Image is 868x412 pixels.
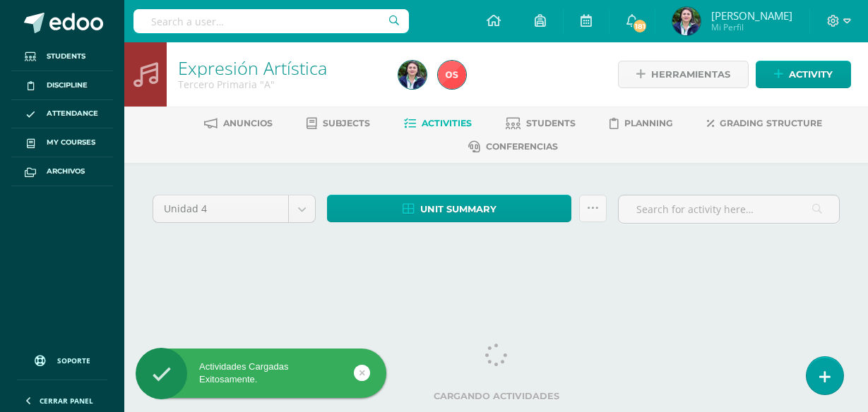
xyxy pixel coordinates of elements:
span: Attendance [47,108,98,119]
a: Subjects [307,112,370,135]
span: Activities [422,118,472,128]
a: Soporte [17,341,107,376]
a: Conferencias [468,135,558,158]
div: Actividades Cargadas Exitosamente. [136,360,386,386]
a: Planning [610,112,673,135]
a: Students [506,112,576,135]
a: Activities [404,112,472,135]
h1: Expresión Artística [178,58,381,78]
a: Unidad 4 [153,195,315,222]
span: Conferencias [486,141,558,152]
span: Soporte [57,356,90,365]
span: My courses [47,137,95,148]
span: Activity [789,61,833,87]
span: Unidad 4 [164,195,278,222]
span: Subjects [323,118,370,128]
input: Search a user… [133,9,409,33]
div: Tercero Primaria 'A' [178,78,381,91]
a: Herramientas [618,61,749,88]
span: Archivos [47,166,85,177]
span: Unit summary [420,196,497,222]
span: Herramientas [651,61,730,87]
a: Archivos [11,157,113,186]
a: Expresión Artística [178,56,327,80]
a: Attendance [11,100,113,129]
span: Anuncios [223,118,273,128]
a: Students [11,42,113,71]
input: Search for activity here… [619,195,839,223]
a: Discipline [11,71,113,100]
span: 181 [632,18,648,34]
label: Cargando actividades [153,391,840,401]
a: My courses [11,128,113,157]
span: Discipline [47,80,88,91]
span: [PERSON_NAME] [711,8,792,23]
a: Activity [756,61,851,88]
span: Cerrar panel [40,396,93,406]
span: Grading structure [720,118,822,128]
a: Grading structure [707,112,822,135]
span: Students [47,51,85,62]
img: 8792ea101102b15321d756c508217fbe.png [398,61,427,89]
span: Students [526,118,576,128]
a: Anuncios [204,112,273,135]
span: Planning [624,118,673,128]
a: Unit summary [327,195,571,222]
img: 8792ea101102b15321d756c508217fbe.png [672,7,701,35]
span: Mi Perfil [711,21,792,33]
img: c1e085937ed53ba2d441701328729041.png [438,61,466,89]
